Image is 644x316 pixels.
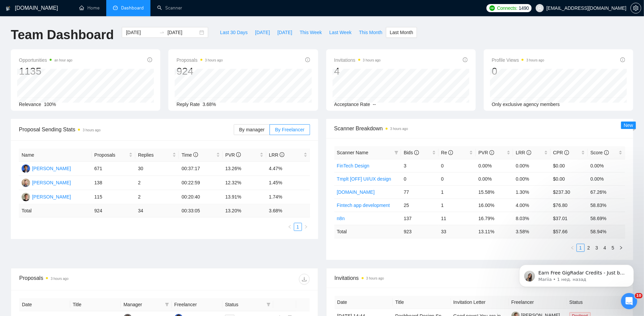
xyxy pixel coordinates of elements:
td: 3.68 % [266,204,310,217]
iframe: Intercom notifications сообщение [509,251,644,298]
span: info-circle [236,152,241,157]
a: n8n [337,216,345,221]
span: download [299,276,309,282]
span: Scanner Name [337,150,368,155]
button: Last Week [326,27,355,38]
div: 924 [176,65,223,78]
time: 3 hours ago [205,58,223,62]
td: 2 [135,176,179,190]
td: 11 [439,212,476,225]
td: 00:33:05 [179,204,222,217]
th: Manager [121,298,172,311]
a: 5 [609,244,617,252]
time: 3 hours ago [526,58,544,62]
span: user [537,6,542,10]
th: Invitation Letter [451,296,509,309]
td: 12.32% [223,176,266,190]
span: info-circle [305,57,310,62]
a: IN[PERSON_NAME] [22,180,71,185]
time: 3 hours ago [366,276,384,280]
span: Scanner Breakdown [334,124,625,133]
td: 34 [135,204,179,217]
td: 67.26% [588,185,625,199]
span: By manager [239,127,264,132]
span: [DATE] [277,29,292,36]
span: setting [631,5,641,11]
button: This Month [355,27,386,38]
button: setting [631,3,641,14]
td: 00:22:59 [179,176,222,190]
td: 0 [439,172,476,185]
li: 3 [593,244,601,252]
span: to [159,30,165,35]
time: 3 hours ago [83,128,101,132]
span: info-circle [564,150,569,155]
th: Replies [135,149,179,162]
th: Status [567,296,625,309]
td: 15.58% [476,185,513,199]
li: 5 [609,244,617,252]
td: 3.58 % [513,225,551,238]
span: info-circle [193,152,198,157]
th: Date [335,296,393,309]
button: [DATE] [274,27,296,38]
div: [PERSON_NAME] [32,193,71,201]
span: Reply Rate [176,102,200,107]
span: info-circle [604,150,609,155]
th: Freelancer [172,298,223,311]
a: [DOMAIN_NAME] [337,189,375,195]
img: logo [6,3,10,14]
button: left [568,244,577,252]
span: filter [267,302,271,307]
span: Connects: [497,4,517,12]
span: 1490 [519,4,529,12]
td: 16.00% [476,199,513,212]
span: Last Week [329,29,352,36]
div: [PERSON_NAME] [32,179,71,186]
div: 4 [334,65,381,78]
td: 2 [135,190,179,204]
a: 1 [294,223,302,231]
span: info-circle [620,57,625,62]
td: 1 [439,199,476,212]
td: 16.79% [476,212,513,225]
td: 00:37:17 [179,162,222,176]
span: 3.68% [203,102,216,107]
td: 0.00% [588,172,625,185]
td: 13.26% [223,162,266,176]
input: End date [167,29,198,36]
td: 8.03% [513,212,551,225]
td: 4.47% [266,162,310,176]
button: right [617,244,625,252]
a: DU[PERSON_NAME] [22,165,71,171]
td: 671 [92,162,135,176]
td: 0.00% [513,172,551,185]
li: Previous Page [568,244,577,252]
span: right [304,225,308,229]
li: Next Page [302,223,310,231]
span: LRR [516,150,531,155]
th: Freelancer [509,296,567,309]
td: 1 [439,185,476,199]
div: 0 [492,65,544,78]
span: filter [393,148,400,158]
span: info-circle [280,152,284,157]
span: info-circle [527,150,531,155]
td: 58.83% [588,199,625,212]
td: 4.00% [513,199,551,212]
a: searchScanner [157,5,182,11]
span: Last Month [390,29,413,36]
div: 1135 [19,65,73,78]
span: PVR [478,150,494,155]
span: Acceptance Rate [334,102,370,107]
span: -- [373,102,376,107]
td: 13.11 % [476,225,513,238]
button: Last 30 Days [216,27,251,38]
td: 58.69% [588,212,625,225]
td: $0.00 [551,159,588,172]
span: info-circle [463,57,468,62]
span: 10 [635,293,643,298]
